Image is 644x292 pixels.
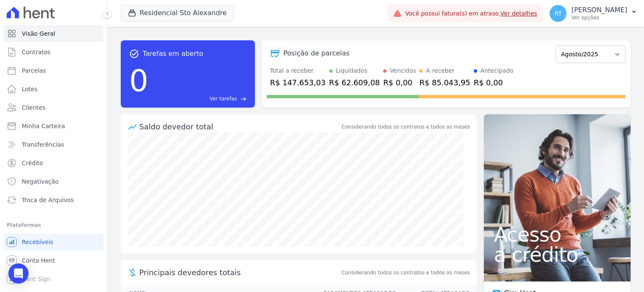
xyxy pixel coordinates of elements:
a: Crédito [3,155,104,171]
a: Clientes [3,99,104,116]
span: Conta Hent [22,256,55,265]
a: Parcelas [3,62,104,79]
span: Troca de Arquivos [22,196,74,204]
div: Considerando todos os contratos e todos os meses [342,123,470,131]
span: Crédito [22,159,43,167]
div: Posição de parcelas [283,48,350,58]
a: Lotes [3,81,104,97]
div: R$ 0,00 [474,77,514,88]
div: R$ 147.653,03 [270,77,326,88]
span: east [240,96,247,102]
div: Antecipado [480,66,514,75]
div: Open Intercom Messenger [8,263,29,284]
p: Ver opções [571,14,627,21]
span: Recebíveis [22,238,53,246]
a: Minha Carteira [3,118,104,134]
a: Negativação [3,173,104,190]
span: Acesso [494,224,621,245]
div: Vencidos [390,66,416,75]
a: Ver tarefas east [152,95,247,103]
div: Saldo devedor total [139,121,340,132]
span: RT [554,11,561,16]
a: Visão Geral [3,25,104,42]
span: Clientes [22,103,45,112]
span: Você possui fatura(s) em atraso. [405,9,537,18]
span: Transferências [22,140,64,149]
p: [PERSON_NAME] [571,6,627,14]
span: Lotes [22,85,38,93]
a: Conta Hent [3,252,104,269]
span: Tarefas em aberto [143,49,203,59]
span: Principais devedores totais [139,267,340,278]
div: R$ 85.043,95 [419,77,470,88]
a: Troca de Arquivos [3,192,104,208]
div: A receber [426,66,454,75]
a: Ver detalhes [501,10,538,17]
span: Parcelas [22,66,46,75]
span: Ver tarefas [210,95,237,103]
div: R$ 62.609,08 [329,77,380,88]
span: Contratos [22,48,50,56]
span: a crédito [494,245,621,265]
span: Considerando todos os contratos e todos os meses [342,269,470,276]
span: Minha Carteira [22,122,65,130]
span: task_alt [129,49,139,59]
span: Visão Geral [22,29,55,38]
button: Residencial Sto Alexandre [121,5,234,21]
div: 0 [129,59,148,103]
span: Negativação [22,177,59,186]
div: Plataformas [7,220,100,230]
div: Total a receber [270,66,326,75]
a: Transferências [3,136,104,153]
div: R$ 0,00 [383,77,416,88]
div: Liquidados [336,66,368,75]
a: Contratos [3,44,104,61]
button: RT [PERSON_NAME] Ver opções [543,2,644,25]
a: Recebíveis [3,234,104,250]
